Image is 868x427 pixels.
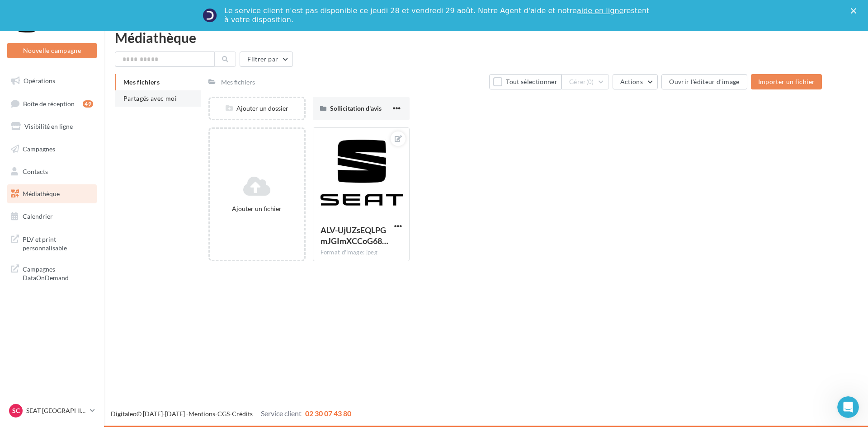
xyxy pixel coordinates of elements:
div: Ajouter un fichier [213,204,300,213]
div: Fermer [851,8,860,14]
a: Campagnes DataOnDemand [5,259,99,286]
a: Boîte de réception49 [5,94,99,113]
span: (0) [586,78,594,85]
div: 49 [83,100,93,108]
p: SEAT [GEOGRAPHIC_DATA] [26,406,86,415]
div: Le service client n'est pas disponible ce jeudi 28 et vendredi 29 août. Notre Agent d'aide et not... [224,6,651,24]
button: Gérer(0) [561,74,609,89]
iframe: Intercom live chat [837,396,859,418]
div: Médiathèque [115,31,857,44]
span: Service client [261,409,302,418]
button: Importer un fichier [751,74,822,89]
a: Calendrier [5,207,99,226]
span: Visibilité en ligne [24,122,73,130]
button: Filtrer par [240,52,293,67]
span: Boîte de réception [23,99,75,107]
span: Calendrier [23,212,53,220]
a: Médiathèque [5,184,99,203]
span: ALV-UjUZsEQLPGmJGImXCCoG682WoEmBjLk3wwLMN3_KWTNxrwGqr022 [321,225,388,246]
a: Campagnes [5,140,99,159]
span: Campagnes [23,145,55,153]
span: PLV et print personnalisable [23,233,93,253]
img: Profile image for Service-Client [203,8,217,23]
span: Mes fichiers [123,78,160,86]
a: SC SEAT [GEOGRAPHIC_DATA] [7,402,97,419]
div: Ajouter un dossier [210,104,304,113]
span: Partagés avec moi [123,94,177,102]
div: Format d'image: jpeg [321,249,402,257]
a: Digitaleo [111,410,137,418]
span: 02 30 07 43 80 [305,409,351,418]
a: aide en ligne [577,6,623,15]
span: Opérations [24,77,55,84]
a: Visibilité en ligne [5,117,99,136]
button: Actions [613,74,658,89]
span: © [DATE]-[DATE] - - - [111,410,351,418]
a: Mentions [189,410,215,418]
span: Contacts [23,167,48,175]
a: CGS [217,410,230,418]
span: Médiathèque [23,190,60,197]
span: Campagnes DataOnDemand [23,263,93,282]
a: Contacts [5,162,99,181]
span: Sollicitation d'avis [330,104,382,112]
a: Crédits [232,410,253,418]
button: Nouvelle campagne [7,43,97,58]
a: Opérations [5,71,99,90]
span: SC [12,406,20,415]
div: Mes fichiers [221,78,255,87]
button: Ouvrir l'éditeur d'image [661,74,747,89]
span: Importer un fichier [758,78,815,85]
span: Actions [620,78,643,85]
a: PLV et print personnalisable [5,230,99,256]
button: Tout sélectionner [489,74,561,89]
